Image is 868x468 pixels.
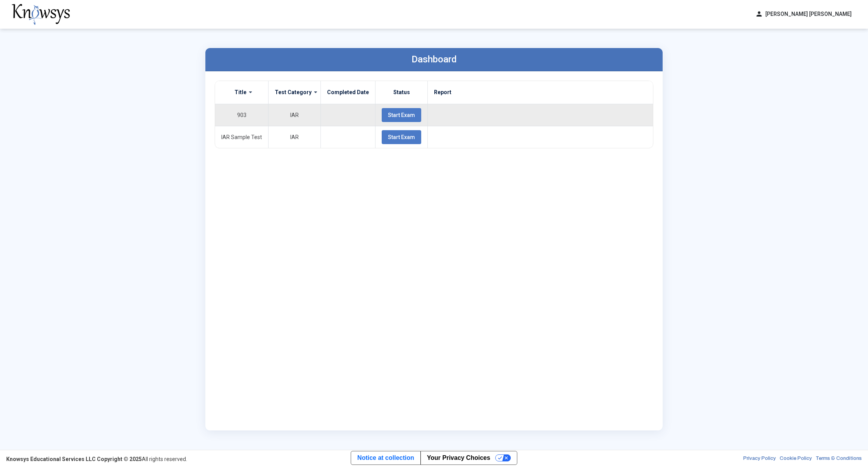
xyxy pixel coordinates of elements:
label: Dashboard [412,54,457,65]
label: Title [234,89,246,96]
a: Terms & Conditions [816,455,862,463]
a: Privacy Policy [743,455,776,463]
td: IAR Sample Test [215,126,269,148]
td: 903 [215,104,269,126]
td: IAR [269,126,321,148]
span: Start Exam [388,134,415,140]
label: Completed Date [327,89,369,96]
button: person[PERSON_NAME] [PERSON_NAME] [751,8,856,21]
th: Status [375,81,428,104]
button: Your Privacy Choices [420,451,517,465]
img: knowsys-logo.png [12,4,70,25]
a: Cookie Policy [780,455,812,463]
strong: Knowsys Educational Services LLC Copyright © 2025 [6,456,142,462]
span: person [755,10,763,18]
td: IAR [269,104,321,126]
th: Report [428,81,653,104]
button: Start Exam [382,130,421,144]
a: Notice at collection [351,451,420,465]
label: Test Category [275,89,312,96]
span: Start Exam [388,112,415,118]
div: All rights reserved. [6,455,187,463]
button: Start Exam [382,108,421,122]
